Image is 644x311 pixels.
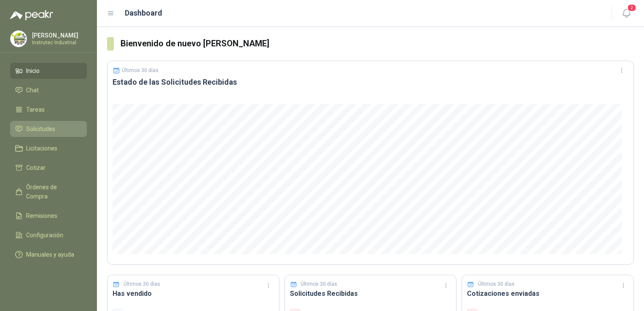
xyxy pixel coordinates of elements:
[10,247,87,263] a: Manuales y ayuda
[10,140,87,156] a: Licitaciones
[10,102,87,118] a: Tareas
[125,7,162,19] h1: Dashboard
[10,63,87,79] a: Inicio
[26,231,63,240] span: Configuración
[122,67,158,73] p: Últimos 30 días
[121,37,634,50] h3: Bienvenido de nuevo [PERSON_NAME]
[10,121,87,137] a: Solicitudes
[26,144,57,153] span: Licitaciones
[10,82,87,98] a: Chat
[627,4,636,12] span: 2
[26,182,79,201] span: Órdenes de Compra
[467,288,628,299] h3: Cotizaciones enviadas
[32,32,85,38] p: [PERSON_NAME]
[32,40,85,45] p: Instrutec Industrial
[10,208,87,224] a: Remisiones
[26,211,57,220] span: Remisiones
[619,6,634,21] button: 2
[26,86,39,95] span: Chat
[26,250,74,259] span: Manuales y ayuda
[113,288,274,299] h3: Has vendido
[10,179,87,204] a: Órdenes de Compra
[123,280,160,288] p: Últimos 30 días
[26,105,45,114] span: Tareas
[26,163,46,172] span: Cotizar
[11,31,27,47] img: Company Logo
[290,288,451,299] h3: Solicitudes Recibidas
[10,10,53,20] img: Logo peakr
[478,280,515,288] p: Últimos 30 días
[26,66,40,75] span: Inicio
[113,77,628,87] h3: Estado de las Solicitudes Recibidas
[26,124,55,134] span: Solicitudes
[10,227,87,243] a: Configuración
[301,280,337,288] p: Últimos 30 días
[10,160,87,176] a: Cotizar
